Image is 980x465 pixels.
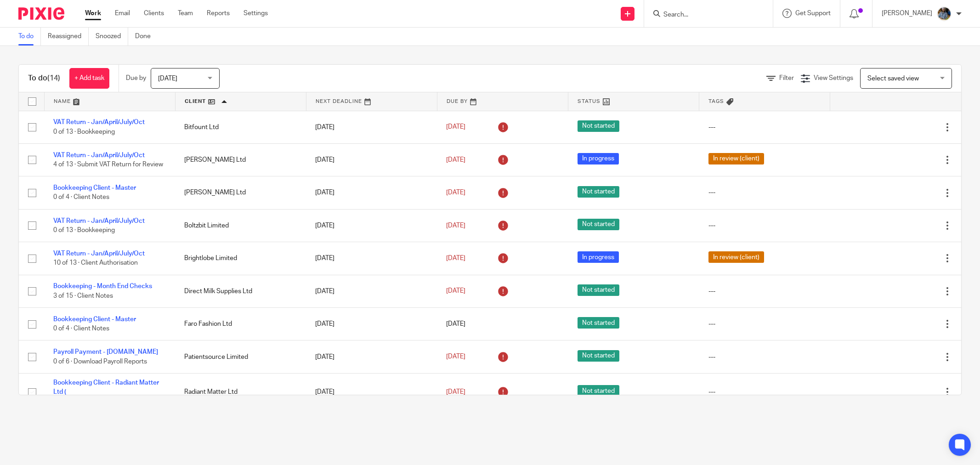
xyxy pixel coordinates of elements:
span: Not started [578,219,619,230]
p: [PERSON_NAME] [882,9,932,18]
span: Not started [578,385,619,397]
span: In progress [578,153,619,164]
a: Clients [144,9,164,18]
h1: To do [28,74,60,83]
a: Settings [244,9,268,18]
td: Patientsource Limited [175,340,306,373]
a: VAT Return - Jan/April/July/Oct [53,250,145,257]
span: (14) [47,74,60,82]
span: In review (client) [708,251,764,263]
span: Filter [779,75,794,81]
a: VAT Return - Jan/April/July/Oct [53,152,145,159]
div: --- [708,123,821,132]
div: --- [708,352,821,362]
span: [DATE] [446,222,465,229]
a: Bookkeeping Client - Master [53,316,136,323]
span: Select saved view [867,75,919,82]
span: [DATE] [446,353,465,360]
a: Payroll Payment - [DOMAIN_NAME] [53,349,158,355]
span: View Settings [814,75,853,81]
span: 0 of 4 · Client Notes [53,194,109,201]
span: 3 of 15 · Client Notes [53,293,113,299]
span: In progress [578,251,619,263]
td: Brightlobe Limited [175,242,306,275]
td: [PERSON_NAME] Ltd [175,176,306,209]
span: [DATE] [446,124,465,130]
td: [PERSON_NAME] Ltd [175,143,306,176]
td: [DATE] [306,111,437,143]
span: [DATE] [446,157,465,163]
span: Not started [578,120,619,132]
span: Get Support [795,10,831,17]
td: [DATE] [306,275,437,307]
a: Reassigned [48,28,89,45]
span: In review (client) [708,153,764,164]
span: Not started [578,350,619,362]
span: 0 of 4 · Client Notes [53,325,109,332]
span: 0 of 13 · Bookkeeping [53,227,115,233]
td: Boltzbit Limited [175,209,306,242]
a: Team [178,9,193,18]
div: --- [708,287,821,296]
span: Tags [708,99,724,104]
span: [DATE] [446,255,465,261]
a: Email [115,9,130,18]
div: --- [708,387,821,397]
td: Direct Milk Supplies Ltd [175,275,306,307]
span: 0 of 6 · Download Payroll Reports [53,358,147,365]
td: [DATE] [306,308,437,340]
a: Snoozed [96,28,128,45]
span: 0 of 13 · Bookkeeping [53,129,115,135]
p: Due by [126,74,146,83]
span: Not started [578,186,619,198]
a: + Add task [69,68,109,89]
img: Pixie [18,7,64,20]
a: Done [135,28,158,45]
span: 10 of 13 · Client Authorisation [53,260,138,267]
div: --- [708,188,821,197]
a: Bookkeeping Client - Radiant Matter Ltd ( [53,380,159,395]
td: [DATE] [306,373,437,411]
td: [DATE] [306,209,437,242]
div: --- [708,319,821,329]
td: [DATE] [306,242,437,275]
a: Bookkeeping - Month End Checks [53,283,152,289]
span: [DATE] [446,389,465,395]
a: Reports [207,9,230,18]
td: [DATE] [306,176,437,209]
a: To do [18,28,41,45]
a: Bookkeeping Client - Master [53,185,136,191]
a: VAT Return - Jan/April/July/Oct [53,119,145,125]
div: --- [708,221,821,230]
span: [DATE] [158,75,177,82]
a: Work [85,9,101,18]
td: Bitfount Ltd [175,111,306,143]
td: [DATE] [306,340,437,373]
span: Not started [578,317,619,329]
span: [DATE] [446,288,465,295]
td: Faro Fashion Ltd [175,308,306,340]
span: [DATE] [446,189,465,196]
span: Not started [578,284,619,296]
td: [DATE] [306,143,437,176]
td: Radiant Matter Ltd [175,373,306,411]
input: Search [663,11,745,19]
img: Jaskaran%20Singh.jpeg [937,6,952,21]
a: VAT Return - Jan/April/July/Oct [53,218,145,224]
span: 4 of 13 · Submit VAT Return for Review [53,161,163,168]
span: [DATE] [446,321,465,327]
